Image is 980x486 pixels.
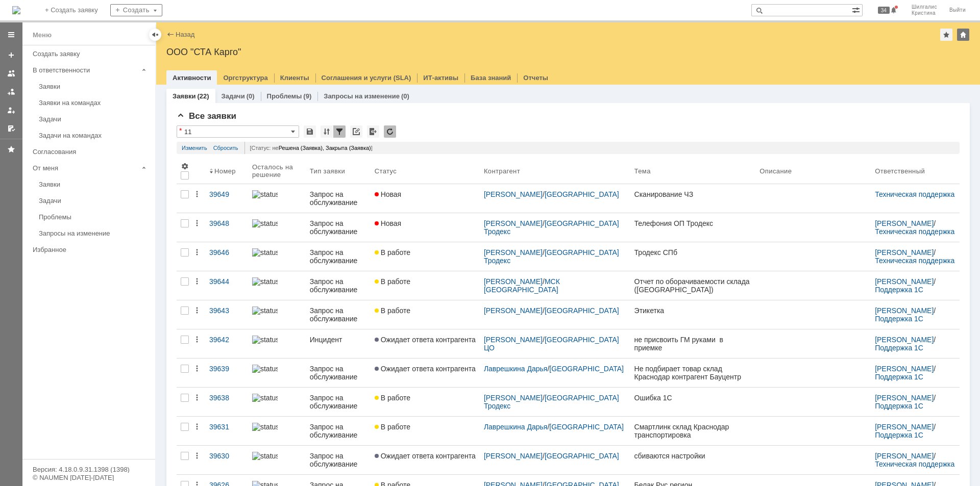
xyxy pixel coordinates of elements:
[252,219,278,227] img: statusbar-100 (1).png
[306,329,371,358] a: Инцидент
[306,242,371,271] a: Запрос на обслуживание
[3,47,19,63] a: Создать заявку
[375,394,410,402] span: В работе
[634,306,752,315] div: Этикетка
[252,452,278,460] img: statusbar-100 (1).png
[371,213,480,242] a: Новая
[33,148,149,156] div: Согласования
[375,190,402,198] span: Новая
[630,271,756,300] a: Отчет по оборачиваемости склада ([GEOGRAPHIC_DATA])
[875,336,955,352] div: /
[205,271,248,300] a: 39644
[371,242,480,271] a: В работе
[634,394,752,402] div: Ошибка 1С
[252,163,293,178] div: Осталось на решение
[252,423,278,431] img: statusbar-60 (1).png
[310,394,366,410] div: Запрос на обслуживание
[484,248,621,265] a: [GEOGRAPHIC_DATA] Тродекс
[35,209,153,225] a: Проблемы
[545,306,619,315] a: [GEOGRAPHIC_DATA]
[322,74,411,82] a: Соглашения и услуги (SLA)
[375,277,410,286] span: В работе
[630,388,756,416] a: Ошибка 1С
[205,388,248,416] a: 39638
[306,300,371,329] a: Запрос на обслуживание
[193,394,201,402] div: Действия
[630,329,756,358] a: не присвоить ГМ руками в приемке
[248,158,306,184] th: Осталось на решение
[484,277,626,294] div: /
[875,248,934,257] a: [PERSON_NAME]
[875,248,955,265] div: /
[193,248,201,257] div: Действия
[375,423,410,431] span: В работе
[484,248,543,257] a: [PERSON_NAME]
[310,248,366,265] div: Запрос на обслуживание
[484,394,621,410] a: [GEOGRAPHIC_DATA] Тродекс
[252,336,278,344] img: statusbar-100 (1).png
[33,164,138,172] div: От меня
[630,300,756,329] a: Этикетка
[484,219,543,227] a: [PERSON_NAME]
[205,213,248,242] a: 39648
[304,125,316,138] div: Сохранить вид
[12,6,20,14] img: logo
[310,452,366,468] div: Запрос на обслуживание
[35,95,153,111] a: Заявки на командах
[630,242,756,271] a: Тродекс СПб
[197,92,209,100] div: (22)
[33,466,145,473] div: Версия: 4.18.0.9.31.1398 (1398)
[209,423,244,431] div: 39631
[223,74,267,82] a: Оргструктура
[110,4,162,16] div: Создать
[333,125,346,138] div: Фильтрация...
[209,336,244,344] div: 39642
[193,277,201,286] div: Действия
[321,125,333,138] div: Сортировка...
[248,417,306,445] a: statusbar-60 (1).png
[371,359,480,387] a: Ожидает ответа контрагента
[630,359,756,387] a: Не подбирает товар склад Краснодар контрагент Бауцентр
[252,190,278,198] img: statusbar-100 (1).png
[484,219,626,236] div: /
[209,190,244,198] div: 39649
[248,242,306,271] a: statusbar-100 (1).png
[39,115,149,123] div: Задачи
[193,365,201,373] div: Действия
[875,257,954,265] a: Техническая поддержка
[205,329,248,358] a: 39642
[310,365,366,381] div: Запрос на обслуживание
[35,193,153,209] a: Задачи
[875,219,955,236] div: /
[179,127,182,134] div: Настройки списка отличаются от сохраненных в виде
[484,452,626,460] div: /
[484,219,621,236] a: [GEOGRAPHIC_DATA] Тродекс
[3,84,19,100] a: Заявки в моей ответственности
[205,359,248,387] a: 39639
[209,219,244,227] div: 39648
[367,125,379,138] div: Экспорт списка
[375,167,397,175] div: Статус
[484,306,543,315] a: [PERSON_NAME]
[371,184,480,213] a: Новая
[39,197,149,204] div: Задачи
[484,394,626,410] div: /
[875,315,923,323] a: Поддержка 1С
[484,190,626,198] div: /
[247,92,255,100] div: (0)
[875,431,923,439] a: Поддержка 1С
[248,300,306,329] a: statusbar-100 (1).png
[29,144,153,160] a: Согласования
[35,79,153,94] a: Заявки
[306,446,371,474] a: Запрос на обслуживание
[875,277,934,286] a: [PERSON_NAME]
[484,248,626,265] div: /
[209,306,244,315] div: 39643
[248,388,306,416] a: statusbar-40 (1).png
[252,306,278,315] img: statusbar-100 (1).png
[875,373,923,381] a: Поддержка 1С
[875,190,954,198] a: Техническая поддержка
[484,365,626,373] div: /
[39,229,149,237] div: Запросы на изменение
[214,167,236,175] div: Номер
